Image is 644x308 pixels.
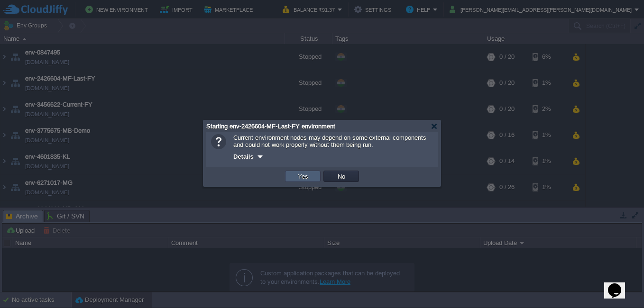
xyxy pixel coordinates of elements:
button: No [335,172,348,181]
button: Yes [295,172,311,181]
iframe: chat widget [604,270,635,299]
span: Details [233,153,254,160]
span: Starting env-2426604-MF-Last-FY environment [206,123,335,130]
span: Current environment nodes may depend on some external components and could not work properly with... [233,134,426,148]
